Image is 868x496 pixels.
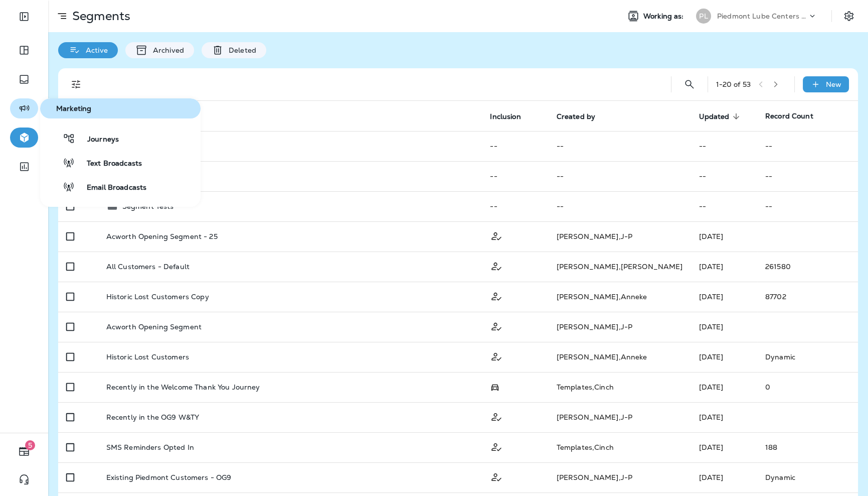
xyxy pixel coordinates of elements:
[490,382,500,391] span: Possession
[757,372,858,402] td: 0
[106,383,260,391] p: Recently in the Welcome Thank You Journey
[757,462,858,492] td: Dynamic
[81,46,108,54] p: Active
[757,252,858,282] td: 261580
[106,232,218,240] p: Acworth Opening Segment - 25
[691,221,757,252] td: [DATE]
[10,7,38,27] button: Expand Sidebar
[482,131,548,161] td: --
[490,261,503,270] span: Customer Only
[75,159,142,169] span: Text Broadcasts
[490,231,503,240] span: Customer Only
[106,293,209,301] p: Historic Lost Customers Copy
[122,202,174,210] p: Segment Tests
[490,351,503,360] span: Customer Only
[482,161,548,191] td: --
[549,402,691,432] td: [PERSON_NAME] , J-P
[106,443,194,451] p: SMS Reminders Opted In
[840,7,858,25] button: Settings
[699,112,730,121] span: Updated
[691,372,757,402] td: [DATE]
[557,112,595,121] span: Created by
[66,74,86,94] button: Filters
[716,80,751,88] div: 1 - 20 of 53
[549,462,691,492] td: [PERSON_NAME] , J-P
[765,111,813,120] span: Record Count
[482,191,548,221] td: --
[549,252,691,282] td: [PERSON_NAME] , [PERSON_NAME]
[490,112,520,121] span: Inclusion
[40,153,201,173] button: Text Broadcasts
[691,462,757,492] td: [DATE]
[490,291,503,300] span: Customer Only
[549,372,691,402] td: Templates , Cinch
[490,442,503,451] span: Customer Only
[106,353,189,361] p: Historic Lost Customers
[691,402,757,432] td: [DATE]
[679,74,700,94] button: Search Segments
[106,263,190,271] p: All Customers - Default
[549,221,691,252] td: [PERSON_NAME] , J-P
[757,342,858,372] td: Dynamic
[106,323,202,331] p: Acworth Opening Segment
[549,191,691,221] td: --
[549,131,691,161] td: --
[691,342,757,372] td: [DATE]
[549,312,691,342] td: [PERSON_NAME] , J-P
[75,135,119,145] span: Journeys
[691,312,757,342] td: [DATE]
[691,191,757,221] td: --
[643,12,686,21] span: Working as:
[40,177,201,197] button: Email Broadcasts
[757,191,858,221] td: --
[717,12,807,20] p: Piedmont Lube Centers LLC
[25,440,35,450] span: 5
[549,282,691,312] td: [PERSON_NAME] , Anneke
[696,9,711,24] div: PL
[757,131,858,161] td: --
[826,80,841,88] p: New
[757,161,858,191] td: --
[106,473,232,481] p: Existing Piedmont Customers - OG9
[757,432,858,462] td: 188
[75,183,146,193] span: Email Broadcasts
[148,46,184,54] p: Archived
[106,413,199,421] p: Recently in the OG9 W&TY
[44,104,197,113] span: Marketing
[691,252,757,282] td: [DATE]
[549,432,691,462] td: Templates , Cinch
[40,98,201,118] button: Marketing
[490,472,503,481] span: Customer Only
[549,161,691,191] td: --
[691,432,757,462] td: [DATE]
[691,131,757,161] td: --
[224,46,256,54] p: Deleted
[691,161,757,191] td: --
[490,321,503,330] span: Customer Only
[68,9,130,24] p: Segments
[549,342,691,372] td: [PERSON_NAME] , Anneke
[490,412,503,421] span: Customer Only
[40,129,201,149] button: Journeys
[757,282,858,312] td: 87702
[691,282,757,312] td: [DATE]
